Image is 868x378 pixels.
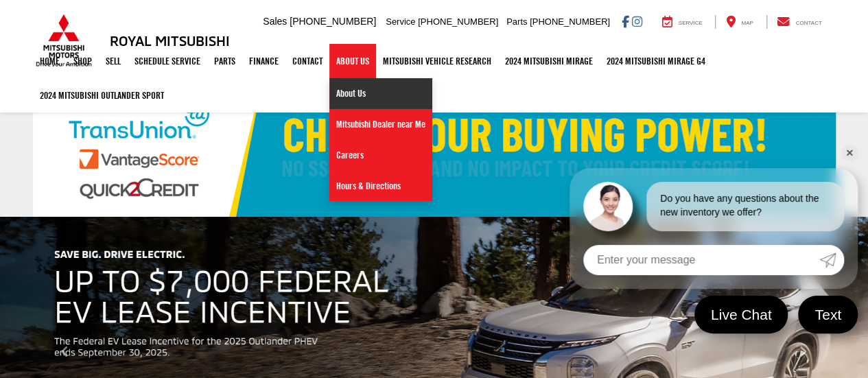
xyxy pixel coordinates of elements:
[646,182,844,231] div: Do you have any questions about the new inventory we offer?
[329,171,432,201] a: Hours & Directions
[498,44,600,78] a: 2024 Mitsubishi Mirage
[329,78,432,109] a: About Us
[766,15,832,29] a: Contact
[207,44,242,78] a: Parts: Opens in a new tab
[386,16,415,27] span: Service
[652,15,713,29] a: Service
[376,44,498,78] a: Mitsubishi Vehicle Research
[583,245,819,275] input: Enter your message
[798,296,858,333] a: Text
[329,109,432,140] a: Mitsubishi Dealer near Me
[632,16,642,27] a: Instagram: Click to visit our Instagram page
[808,305,848,324] span: Text
[622,16,629,27] a: Facebook: Click to visit our Facebook page
[110,33,230,48] h3: Royal Mitsubishi
[704,305,779,324] span: Live Chat
[795,20,821,26] span: Contact
[741,20,753,26] span: Map
[285,44,329,78] a: Contact
[600,44,712,78] a: 2024 Mitsubishi Mirage G4
[329,140,432,171] a: Careers
[99,44,128,78] a: Sell
[242,44,285,78] a: Finance
[694,296,788,333] a: Live Chat
[263,16,287,27] span: Sales
[583,182,633,231] img: Agent profile photo
[33,14,95,67] img: Mitsubishi
[128,44,207,78] a: Schedule Service: Opens in a new tab
[506,16,527,27] span: Parts
[418,16,498,27] span: [PHONE_NUMBER]
[33,78,171,113] a: 2024 Mitsubishi Outlander SPORT
[329,44,376,78] a: About Us
[33,80,836,217] img: Check Your Buying Power
[715,15,763,29] a: Map
[67,44,99,78] a: Shop
[530,16,610,27] span: [PHONE_NUMBER]
[290,16,376,27] span: [PHONE_NUMBER]
[819,245,844,275] a: Submit
[679,20,703,26] span: Service
[33,44,67,78] a: Home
